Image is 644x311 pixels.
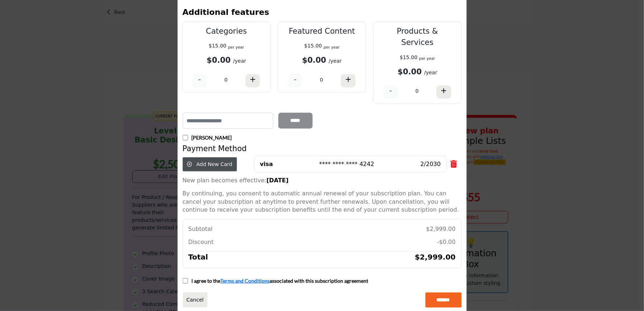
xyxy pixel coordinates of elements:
a: Close [183,292,208,308]
p: $2,999.00 [426,225,456,233]
p: By continuing, you consent to automatic annual renewal of your subscription plan. You can cancel ... [183,190,462,214]
p: Subtotal [188,225,213,233]
h4: + [250,75,256,84]
span: $15.00 [304,43,322,49]
b: $0.00 [207,56,230,65]
h4: + [345,75,352,84]
span: /year [233,58,246,64]
sub: per year [419,56,435,61]
span: $15.00 [209,43,227,49]
p: Categories [189,26,264,37]
p: Products & Services [380,26,455,49]
h4: + [441,86,447,95]
p: 0 [320,76,323,84]
span: $15.00 [400,54,417,60]
p: -$0.00 [437,238,456,246]
h3: visa [260,160,273,169]
p: 0 [416,87,419,95]
strong: [DATE] [266,177,288,184]
sub: per year [324,45,340,49]
p: 0 [224,76,228,84]
h5: $2,999.00 [415,252,456,262]
h4: Payment Method [183,144,462,153]
p: I agree to the associated with this subscription agreement [191,277,368,285]
b: $0.00 [398,67,422,76]
h3: Additional features [183,6,269,18]
button: + [245,74,261,88]
span: /year [424,70,437,75]
h5: Total [188,252,208,262]
span: Add New Card [196,161,232,167]
b: $0.00 [302,56,326,65]
p: [PERSON_NAME] [191,134,232,141]
button: + [341,74,356,88]
span: /year [329,58,342,64]
button: + [436,85,452,99]
p: Discount [188,238,214,246]
a: Terms and Conditions [220,278,270,284]
p: Featured Content [285,26,360,37]
p: New plan becomes effective: [183,177,462,184]
sub: per year [228,45,244,49]
h5: 2/2030 [420,160,441,168]
button: Add New Card [183,157,237,171]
